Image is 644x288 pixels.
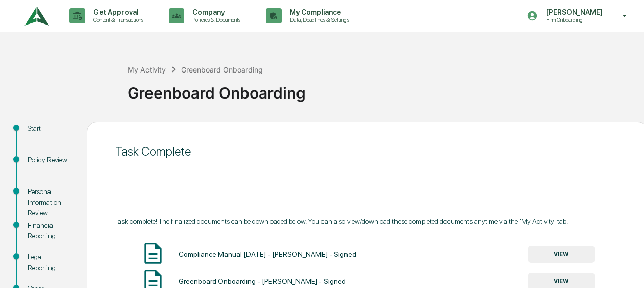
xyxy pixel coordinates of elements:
div: Legal Reporting [28,252,70,273]
img: logo [24,2,49,30]
div: Personal Information Review [28,186,70,219]
p: My Compliance [282,8,354,16]
p: Firm Onboarding [538,16,608,23]
p: Get Approval [85,8,148,16]
div: Task Complete [115,144,620,159]
p: Company [184,8,245,16]
div: Financial Reporting [28,220,70,242]
div: Policy Review [28,155,70,165]
div: Greenboard Onboarding [128,76,639,102]
div: Greenboard Onboarding [181,65,263,74]
p: Content & Transactions [85,16,148,23]
div: Compliance Manual [DATE] - [PERSON_NAME] - Signed [179,250,356,258]
p: Policies & Documents [184,16,245,23]
div: Task complete! The finalized documents can be downloaded below. You can also view/download these ... [115,217,620,225]
div: Greenboard Onboarding - [PERSON_NAME] - Signed [179,277,346,285]
p: [PERSON_NAME] [538,8,608,16]
div: Start [28,123,70,134]
p: Data, Deadlines & Settings [282,16,354,23]
img: Document Icon [140,241,166,266]
button: VIEW [528,246,595,263]
div: My Activity [128,65,166,74]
